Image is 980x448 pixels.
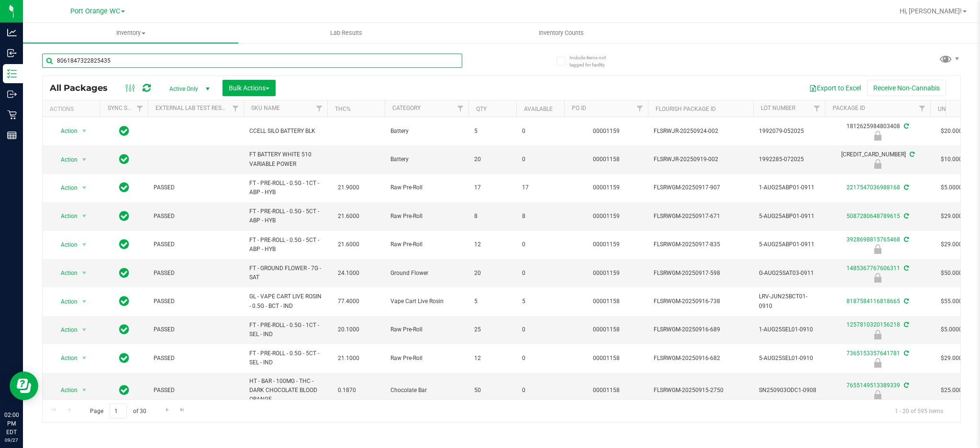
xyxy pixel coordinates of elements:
span: Raw Pre-Roll [390,325,463,334]
span: 0 [522,354,558,363]
span: select [78,124,90,138]
a: External Lab Test Result [156,105,231,111]
span: Battery [390,127,463,136]
span: Action [52,181,78,195]
span: 21.6000 [333,238,364,251]
div: Newly Received [824,131,932,141]
span: PASSED [154,354,238,363]
span: 0.1870 [333,383,361,397]
a: 00001159 [593,241,620,248]
span: 77.4000 [333,295,364,308]
a: 3928698815765468 [846,236,900,243]
span: SN250903ODC1-0908 [759,386,819,395]
a: Category [392,105,421,111]
span: 8 [522,212,558,221]
span: FLSRWGM-20250917-671 [654,212,747,221]
span: FT - PRE-ROLL - 0.5G - 1CT - SEL - IND [249,321,322,339]
span: In Sync [119,181,129,194]
span: select [78,209,90,223]
span: HT - BAR - 100MG - THC - DARK CHOCOLATE BLOOD ORANGE [249,377,322,404]
span: In Sync [119,295,129,308]
span: FLSRWGM-20250916-738 [654,297,747,306]
a: 00001159 [593,213,620,219]
a: Filter [453,100,468,117]
span: select [78,153,90,166]
span: $25.00000 [936,383,974,397]
span: 20 [474,155,511,164]
a: Package ID [833,105,865,111]
span: PASSED [154,386,238,395]
a: Filter [809,100,825,117]
a: 8187584116818665 [846,298,900,305]
a: 00001158 [593,387,620,393]
a: 7365153357641781 [846,350,900,357]
span: $10.00000 [936,153,974,166]
span: $20.00000 [936,124,974,138]
span: Sync from Compliance System [902,213,909,219]
span: select [78,181,90,195]
div: Actions [50,106,96,112]
a: SKU Name [251,105,280,111]
a: Unit Price [938,106,968,112]
input: 1 [110,404,127,418]
span: Inventory Counts [526,29,597,37]
span: In Sync [119,238,129,251]
span: 5-AUG25ABP01-0911 [759,212,819,221]
span: 8 [474,212,511,221]
span: Action [52,295,78,308]
a: Go to the last page [176,404,189,416]
span: In Sync [119,124,129,138]
span: Vape Cart Live Rosin [390,297,463,306]
div: Newly Received [824,244,932,254]
inline-svg: Outbound [7,89,17,99]
div: Newly Received [824,273,932,283]
span: Sync from Compliance System [902,382,909,389]
span: Page of 30 [82,404,154,418]
span: Sync from Compliance System [902,236,909,243]
a: THC% [335,106,351,112]
button: Export to Excel [803,80,867,96]
span: FLSRWGM-20250917-907 [654,183,747,192]
span: FLSRWGM-20250917-835 [654,240,747,249]
span: Action [52,323,78,337]
span: Port Orange WC [70,7,120,15]
a: PO ID [572,105,586,111]
span: 0 [522,127,558,136]
span: FLSRWGM-20250917-598 [654,269,747,278]
span: 21.6000 [333,209,364,223]
span: Sync from Compliance System [902,298,909,305]
span: 0 [522,155,558,164]
a: Lot Number [761,105,795,111]
a: Flourish Package ID [656,106,716,112]
span: 12 [474,354,511,363]
span: PASSED [154,325,238,334]
span: 1992285-072025 [759,155,819,164]
span: Action [52,351,78,365]
div: Newly Received [824,330,932,339]
span: $5.00000 [936,181,970,195]
inline-svg: Reports [7,131,17,140]
iframe: Resource center [10,372,38,400]
span: $29.00000 [936,238,974,251]
span: FT - PRE-ROLL - 0.5G - 1CT - ABP - HYB [249,179,322,197]
span: 0 [522,325,558,334]
span: Battery [390,155,463,164]
span: In Sync [119,383,129,397]
span: 5-AUG25SEL01-0910 [759,354,819,363]
span: 21.9000 [333,181,364,195]
span: select [78,351,90,365]
span: 20 [474,269,511,278]
span: FT - PRE-ROLL - 0.5G - 5CT - ABP - HYB [249,207,322,225]
div: [CREDIT_CARD_NUMBER] [824,150,932,169]
span: In Sync [119,209,129,223]
span: PASSED [154,183,238,192]
span: Action [52,383,78,397]
a: 00001159 [593,128,620,134]
a: Filter [312,100,327,117]
span: 12 [474,240,511,249]
span: FT - PRE-ROLL - 0.5G - 5CT - ABP - HYB [249,236,322,254]
span: 5 [522,297,558,306]
span: 21.1000 [333,351,364,365]
a: Sync Status [108,105,145,111]
span: PASSED [154,240,238,249]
